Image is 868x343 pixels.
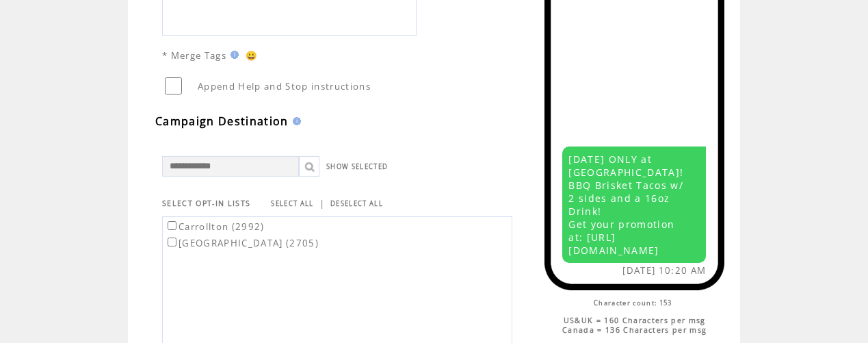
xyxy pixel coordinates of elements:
span: 😀 [246,49,258,62]
span: [DATE] ONLY at [GEOGRAPHIC_DATA]! BBQ Brisket Tacos w/ 2 sides and a 16oz Drink! Get your promoti... [568,153,683,257]
a: SHOW SELECTED [326,162,388,171]
label: Carrollton (2992) [165,220,265,233]
span: Append Help and Stop instructions [198,80,371,92]
span: SELECT OPT-IN LISTS [162,199,250,208]
span: Character count: 153 [594,298,672,307]
img: help.gif [226,51,239,59]
span: [DATE] 10:20 AM [622,264,706,277]
input: [GEOGRAPHIC_DATA] (2705) [168,238,176,246]
span: Campaign Destination [155,114,289,129]
span: | [319,197,325,209]
input: Carrollton (2992) [168,221,176,230]
img: help.gif [289,117,301,125]
label: [GEOGRAPHIC_DATA] (2705) [165,237,319,249]
span: Canada = 136 Characters per msg [562,325,707,335]
a: DESELECT ALL [330,199,383,208]
span: US&UK = 160 Characters per msg [564,316,706,325]
a: SELECT ALL [271,199,313,208]
span: * Merge Tags [162,49,226,62]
